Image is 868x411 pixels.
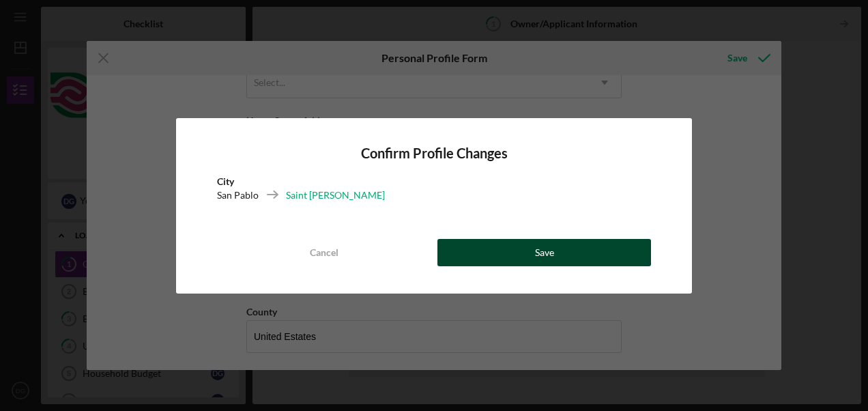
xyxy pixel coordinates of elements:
[437,239,651,266] button: Save
[217,145,651,161] h4: Confirm Profile Changes
[310,239,338,266] div: Cancel
[217,188,259,202] div: San Pablo
[535,239,554,266] div: Save
[217,239,431,266] button: Cancel
[217,175,234,187] b: City
[286,188,385,202] div: Saint [PERSON_NAME]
